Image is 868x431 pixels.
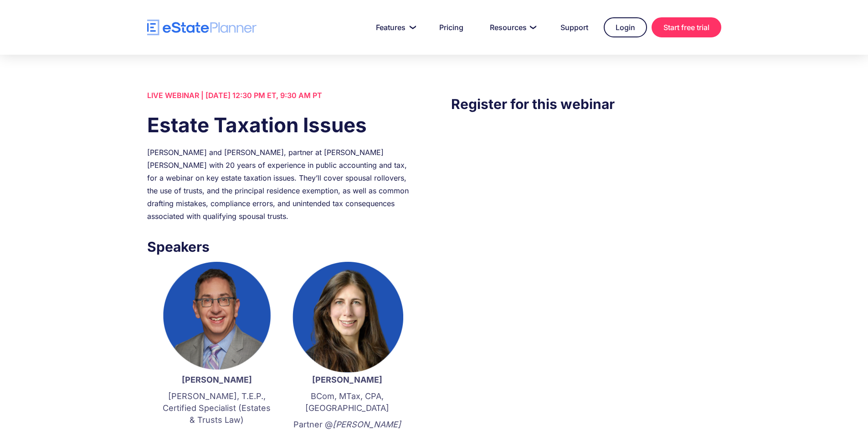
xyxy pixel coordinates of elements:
p: [PERSON_NAME], T.E.P., Certified Specialist (Estates & Trusts Law) [161,390,273,426]
a: Resources [479,18,545,36]
a: Login [604,17,647,37]
a: home [147,20,257,36]
strong: [PERSON_NAME] [312,375,382,384]
iframe: Form 0 [451,133,721,288]
a: Pricing [428,18,474,36]
strong: [PERSON_NAME] [182,375,252,384]
div: LIVE WEBINAR | [DATE] 12:30 PM ET, 9:30 AM PT [147,89,417,102]
div: [PERSON_NAME] and [PERSON_NAME], partner at [PERSON_NAME] [PERSON_NAME] with 20 years of experien... [147,146,417,223]
h1: Estate Taxation Issues [147,111,417,139]
p: BCom, MTax, CPA, [GEOGRAPHIC_DATA] [291,390,403,414]
h3: Register for this webinar [451,93,721,114]
h3: Speakers [147,236,417,257]
a: Support [550,18,599,36]
a: Start free trial [652,17,721,37]
a: Features [365,18,424,36]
